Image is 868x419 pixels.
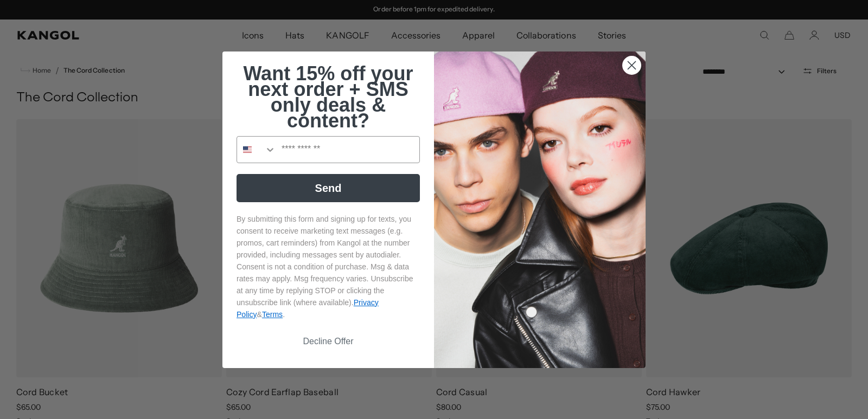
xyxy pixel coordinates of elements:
[237,174,420,202] button: Send
[276,137,419,163] input: Phone Number
[243,62,413,132] span: Want 15% off your next order + SMS only deals & content?
[434,51,646,368] img: 4fd34567-b031-494e-b820-426212470989.jpeg
[237,137,276,163] button: Search Countries
[237,331,420,352] button: Decline Offer
[237,213,420,320] p: By submitting this form and signing up for texts, you consent to receive marketing text messages ...
[622,56,641,75] button: Close dialog
[243,145,252,154] img: United States
[262,310,283,319] a: Terms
